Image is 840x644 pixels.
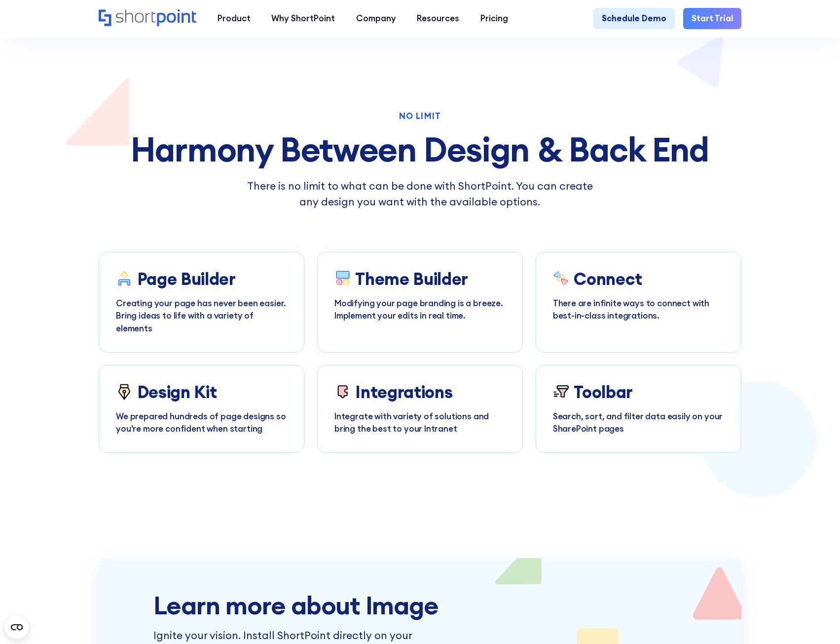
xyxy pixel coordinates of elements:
a: IntegrationsIntegrate with variety of solutions and bring the best to your Intranet [317,365,523,453]
div: No Limit [99,112,741,121]
iframe: Chat Widget [791,597,840,644]
a: Page BuilderCreating your page has never been easier. Bring ideas to life with a variety of elements [99,252,304,352]
p: There are infinite ways to connect with best-in-class integrations. [553,297,724,322]
p: Search, sort, and filter data easily on your SharePoint pages [553,410,724,436]
div: Company [356,12,396,25]
h3: Toolbar [574,382,633,402]
a: Why ShortPoint [261,8,346,29]
a: Home [99,9,196,28]
div: Resources [417,12,459,25]
div: Pricing [480,12,508,25]
a: Resources [406,8,470,29]
a: ConnectThere are infinite ways to connect with best-in-class integrations. [536,252,741,352]
a: Schedule Demo [593,8,675,29]
a: Product [207,8,261,29]
p: There is no limit to what can be done with ShortPoint. You can create any design you want with th... [242,178,599,210]
p: Modifying your page branding is a breeze. Implement your edits in real time. [334,297,506,322]
div: Product [218,12,251,25]
a: Design KitWe prepared hundreds of page designs so you're more confident when starting [99,365,304,453]
a: Start Trial [683,8,741,29]
a: Pricing [470,8,519,29]
h3: Page Builder [137,269,236,289]
h2: Harmony Between Design & Back End [99,131,741,168]
h2: Learn more about Image [153,592,687,619]
h3: Theme Builder [355,269,468,289]
button: Open CMP widget [5,615,29,639]
div: Why ShortPoint [271,12,335,25]
p: We prepared hundreds of page designs so you're more confident when starting [116,410,287,436]
h3: Connect [574,269,642,289]
p: Integrate with variety of solutions and bring the best to your Intranet [334,410,506,436]
a: Company [345,8,406,29]
p: Creating your page has never been easier. Bring ideas to life with a variety of elements [116,297,287,335]
h3: Integrations [355,382,452,402]
h3: Design Kit [137,382,217,402]
a: ToolbarSearch, sort, and filter data easily on your SharePoint pages [536,365,741,453]
a: Theme BuilderModifying your page branding is a breeze. Implement your edits in real time. [317,252,523,352]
